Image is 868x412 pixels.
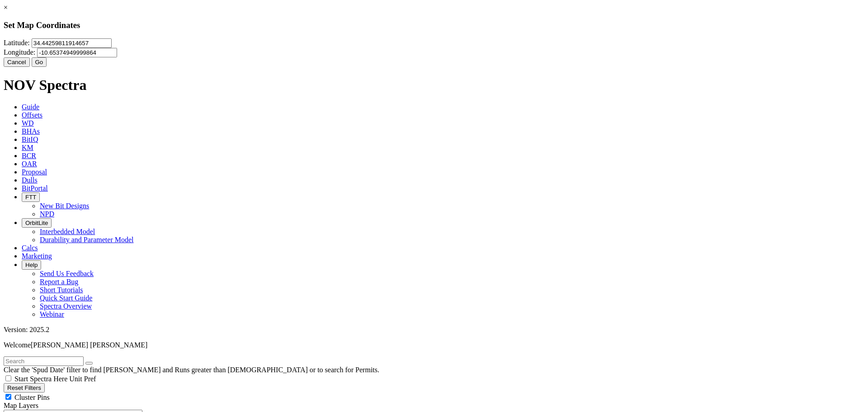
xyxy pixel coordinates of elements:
[22,119,34,127] span: WD
[22,176,38,184] span: Dulls
[22,168,47,176] span: Proposal
[40,202,89,210] a: New Bit Designs
[22,160,37,168] span: OAR
[69,375,96,383] span: Unit Pref
[4,4,8,11] a: ×
[4,57,30,67] button: Cancel
[4,402,38,409] span: Map Layers
[4,356,84,366] input: Search
[40,228,95,235] a: Interbedded Model
[25,194,36,201] span: FTT
[4,341,864,349] p: Welcome
[14,393,50,401] span: Cluster Pins
[22,136,38,143] span: BitIQ
[40,236,134,243] a: Durability and Parameter Model
[40,302,92,310] a: Spectra Overview
[31,341,147,349] span: [PERSON_NAME] [PERSON_NAME]
[4,366,379,374] span: Clear the 'Spud Date' filter to find [PERSON_NAME] and Runs greater than [DEMOGRAPHIC_DATA] or to...
[22,127,40,135] span: BHAs
[25,220,48,226] span: OrbitLite
[4,39,30,47] label: Latitude:
[22,152,36,159] span: BCR
[22,252,52,260] span: Marketing
[22,144,33,151] span: KM
[4,48,35,56] label: Longitude:
[4,20,864,30] h3: Set Map Coordinates
[40,270,94,277] a: Send Us Feedback
[4,77,864,94] h1: NOV Spectra
[40,294,92,302] a: Quick Start Guide
[40,278,78,286] a: Report a Bug
[4,326,864,334] div: Version: 2025.2
[22,244,38,252] span: Calcs
[22,103,39,111] span: Guide
[4,383,45,393] button: Reset Filters
[32,57,47,67] button: Go
[22,111,42,119] span: Offsets
[25,262,38,268] span: Help
[22,184,48,192] span: BitPortal
[14,375,67,383] span: Start Spectra Here
[40,286,83,294] a: Short Tutorials
[40,210,54,218] a: NPD
[40,310,64,318] a: Webinar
